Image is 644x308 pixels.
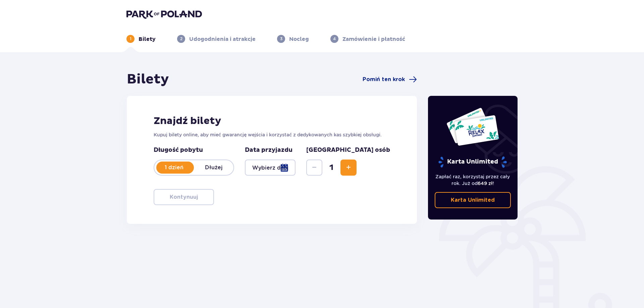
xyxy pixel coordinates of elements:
p: 4 [333,36,336,42]
p: Data przyjazdu [245,146,292,154]
img: Park of Poland logo [126,9,202,19]
p: Zapłać raz, korzystaj przez cały rok. Już od ! [435,173,511,187]
p: Dłużej [194,164,233,171]
p: Zamówienie i płatność [342,36,405,43]
a: Pomiń ten krok [363,75,417,83]
p: Karta Unlimited [438,156,507,168]
p: Kontynuuj [170,193,198,201]
p: 3 [280,36,282,42]
p: [GEOGRAPHIC_DATA] osób [306,146,390,154]
span: 649 zł [478,181,493,186]
p: 1 dzień [154,164,194,171]
p: Kupuj bilety online, aby mieć gwarancję wejścia i korzystać z dedykowanych kas szybkiej obsługi. [154,131,390,138]
span: 1 [324,163,339,173]
a: Karta Unlimited [435,192,511,208]
p: Nocleg [289,36,309,43]
p: Udogodnienia i atrakcje [189,36,256,43]
img: Dwie karty całoroczne do Suntago z napisem 'UNLIMITED RELAX', na białym tle z tropikalnymi liśćmi... [446,107,499,146]
p: Karta Unlimited [451,196,495,204]
p: Bilety [139,36,156,43]
button: Kontynuuj [154,189,214,205]
div: 4Zamówienie i płatność [330,35,405,43]
h1: Bilety [127,71,169,88]
button: Zmniejsz [306,160,322,176]
div: 1Bilety [126,35,156,43]
div: 3Nocleg [277,35,309,43]
p: Długość pobytu [154,146,234,154]
div: 2Udogodnienia i atrakcje [177,35,256,43]
h2: Znajdź bilety [154,115,390,127]
p: 2 [180,36,182,42]
button: Zwiększ [340,160,357,176]
p: 1 [130,36,131,42]
span: Pomiń ten krok [363,76,405,83]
